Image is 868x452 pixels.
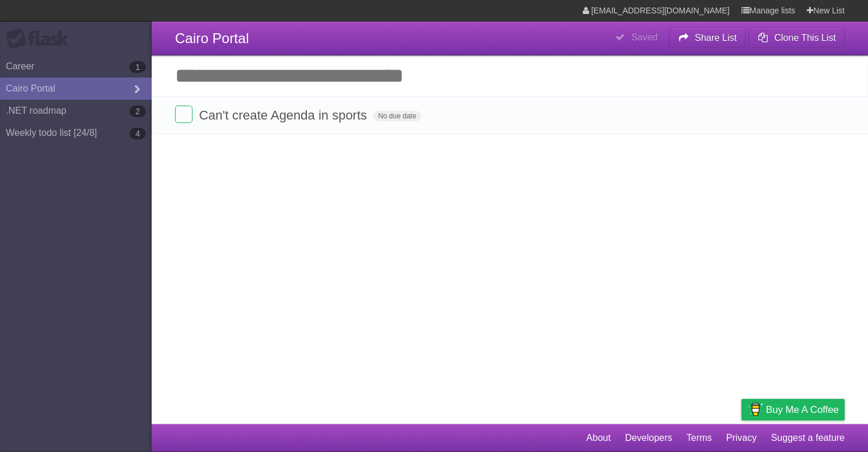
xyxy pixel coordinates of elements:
[199,108,370,122] span: Can't create Agenda in sports
[625,427,672,449] a: Developers
[771,427,845,449] a: Suggest a feature
[175,106,192,123] label: Done
[129,61,146,73] b: 1
[631,32,657,42] b: Saved
[586,427,611,449] a: About
[373,111,421,121] span: No due date
[6,29,76,50] div: Flask
[175,30,249,46] span: Cairo Portal
[766,400,839,420] span: Buy me a coffee
[748,27,845,48] button: Clone This List
[129,128,146,139] b: 4
[726,427,757,449] a: Privacy
[774,33,836,43] b: Clone This List
[747,400,763,419] img: Buy me a coffee
[687,427,712,449] a: Terms
[669,27,746,48] button: Share List
[695,33,737,43] b: Share List
[129,106,146,117] b: 2
[741,399,845,421] a: Buy me a coffee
